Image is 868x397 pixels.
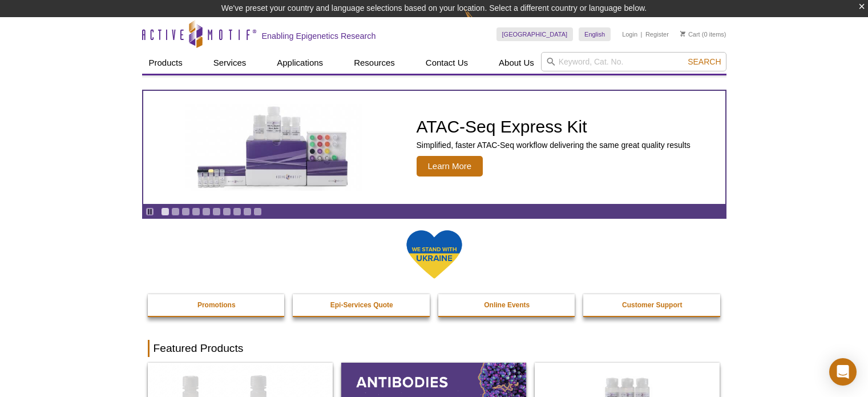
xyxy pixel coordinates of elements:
a: Login [622,30,637,38]
a: Toggle autoplay [146,207,154,216]
li: (0 items) [680,27,726,41]
a: English [579,27,611,41]
a: Go to slide 5 [202,207,211,216]
a: Customer Support [583,294,721,316]
img: Your Cart [680,31,685,37]
a: Register [645,30,669,38]
a: Applications [270,52,330,74]
a: Go to slide 7 [223,207,231,216]
a: Go to slide 1 [161,207,169,216]
a: Services [207,52,253,74]
a: Go to slide 9 [243,207,252,216]
img: Change Here [465,9,495,35]
a: Promotions [148,294,286,316]
strong: Online Events [484,301,530,309]
a: Go to slide 4 [192,207,200,216]
strong: Promotions [197,301,236,309]
a: About Us [492,52,541,74]
a: Go to slide 8 [233,207,241,216]
div: Open Intercom Messenger [829,358,857,386]
strong: Epi-Services Quote [330,301,393,309]
strong: Customer Support [622,301,682,309]
a: Online Events [438,294,576,316]
p: Simplified, faster ATAC-Seq workflow delivering the same great quality results [417,140,691,150]
span: Learn More [417,156,483,177]
span: Search [688,57,721,66]
button: Search [684,57,724,67]
img: ATAC-Seq Express Kit [180,104,368,191]
a: Go to slide 6 [212,207,221,216]
img: We Stand With Ukraine [406,229,463,280]
a: Epi-Services Quote [293,294,431,316]
a: Go to slide 3 [181,207,190,216]
a: Resources [347,52,402,74]
article: ATAC-Seq Express Kit [143,91,725,204]
h2: ATAC-Seq Express Kit [417,118,691,135]
a: [GEOGRAPHIC_DATA] [496,27,574,41]
a: ATAC-Seq Express Kit ATAC-Seq Express Kit Simplified, faster ATAC-Seq workflow delivering the sam... [143,91,725,204]
input: Keyword, Cat. No. [541,52,726,71]
h2: Enabling Epigenetics Research [262,31,376,41]
a: Go to slide 2 [171,207,180,216]
h2: Featured Products [148,340,721,357]
a: Products [142,52,189,74]
a: Cart [680,30,700,38]
li: | [641,27,643,41]
a: Go to slide 10 [253,207,262,216]
a: Contact Us [419,52,475,74]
